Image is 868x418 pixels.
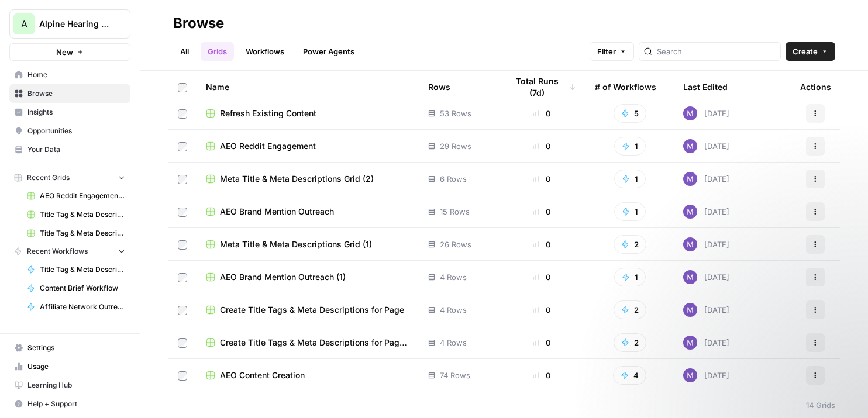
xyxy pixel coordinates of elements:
[173,14,224,33] div: Browse
[206,271,409,283] a: AEO Brand Mention Outreach (1)
[220,304,404,316] span: Create Title Tags & Meta Descriptions for Page
[507,304,576,316] div: 0
[21,17,27,31] span: A
[37,366,46,375] button: Emoji picker
[793,46,818,57] span: Create
[220,337,409,348] span: Create Title Tags & Meta Descriptions for Page (1)
[683,303,697,317] img: e6kq70s8a9t62dv0jzffhfgm2ef9
[507,337,576,348] div: 0
[27,246,182,267] li: Diagnose and get solutions to errors quickly
[440,304,467,316] span: 4 Rows
[22,186,130,205] a: AEO Reddit Engagement (1)
[33,6,52,25] img: Profile image for Steven
[657,46,776,57] input: Search
[683,303,729,317] div: [DATE]
[683,106,697,120] img: e6kq70s8a9t62dv0jzffhfgm2ef9
[39,18,110,30] span: Alpine Hearing Protection
[683,368,697,382] img: e6kq70s8a9t62dv0jzffhfgm2ef9
[440,206,470,217] span: 15 Rows
[40,228,125,239] span: Title Tag & Meta Description Translations Grid (1)
[595,71,656,103] div: # of Workflows
[9,243,130,260] button: Recent Workflows
[57,15,113,26] p: Active 19h ago
[8,5,30,27] button: go back
[173,42,196,61] a: All
[27,270,182,281] li: Generate prompts and code
[220,206,334,217] span: AEO Brand Mention Outreach
[220,108,316,119] span: Refresh Existing Content
[683,71,728,103] div: Last Edited
[507,271,576,283] div: 0
[683,172,729,186] div: [DATE]
[614,235,646,254] button: 2
[40,283,125,293] span: Content Brief Workflow
[9,169,130,186] button: Recent Grids
[683,237,697,251] img: e6kq70s8a9t62dv0jzffhfgm2ef9
[19,287,182,310] div: Give it a try, and stay tuned for exciting updates!
[786,42,835,61] button: Create
[590,42,634,61] button: Filter
[507,206,576,217] div: 0
[40,209,125,220] span: Title Tag & Meta Description Translations Grid
[800,71,831,103] div: Actions
[9,122,130,140] a: Opportunities
[220,369,305,381] span: AEO Content Creation
[18,366,27,375] button: Upload attachment
[74,366,84,375] button: Start recording
[683,139,729,153] div: [DATE]
[9,43,130,61] button: New
[614,104,646,123] button: 5
[9,103,130,122] a: Insights
[507,108,576,119] div: 0
[27,399,125,409] span: Help + Support
[27,343,125,353] span: Settings
[440,108,471,119] span: 53 Rows
[9,15,225,343] div: Steven says…
[206,304,409,316] a: Create Title Tags & Meta Descriptions for Page
[683,172,697,186] img: e6kq70s8a9t62dv0jzffhfgm2ef9
[19,179,64,189] b: Use it to :
[27,361,125,372] span: Usage
[10,341,224,361] textarea: Message…
[9,376,130,395] a: Learning Hub
[683,237,729,251] div: [DATE]
[220,271,346,283] span: AEO Brand Mention Outreach (1)
[683,270,729,284] div: [DATE]
[614,202,646,221] button: 1
[507,140,576,152] div: 0
[206,206,409,217] a: AEO Brand Mention Outreach
[22,279,130,298] a: Content Brief Workflow
[9,84,130,103] a: Browse
[27,70,125,80] span: Home
[201,361,219,380] button: Send a message…
[206,173,409,185] a: Meta Title & Meta Descriptions Grid (2)
[183,5,205,27] button: Home
[683,368,729,382] div: [DATE]
[507,173,576,185] div: 0
[9,338,130,357] a: Settings
[9,15,192,317] div: Play videoAirOps Copilot is now live in your workflow builder!Use it to :Improve, debug, and opti...
[40,302,125,312] span: Affiliate Network Outreach
[683,106,729,120] div: [DATE]
[206,369,409,381] a: AEO Content Creation
[22,298,130,316] a: Affiliate Network Outreach
[614,333,646,352] button: 2
[683,139,697,153] img: e6kq70s8a9t62dv0jzffhfgm2ef9
[27,107,125,118] span: Insights
[440,369,470,381] span: 74 Rows
[440,239,471,250] span: 26 Rows
[683,336,697,350] img: e6kq70s8a9t62dv0jzffhfgm2ef9
[205,5,226,26] div: Close
[614,137,646,156] button: 1
[683,270,697,284] img: e6kq70s8a9t62dv0jzffhfgm2ef9
[206,108,409,119] a: Refresh Existing Content
[440,337,467,348] span: 4 Rows
[27,196,182,218] li: Improve, debug, and optimize your workflows
[40,191,125,201] span: AEO Reddit Engagement (1)
[27,88,125,99] span: Browse
[440,140,471,152] span: 29 Rows
[614,300,646,319] button: 2
[507,71,576,103] div: Total Runs (7d)
[19,319,111,326] div: [PERSON_NAME] • [DATE]
[27,380,125,391] span: Learning Hub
